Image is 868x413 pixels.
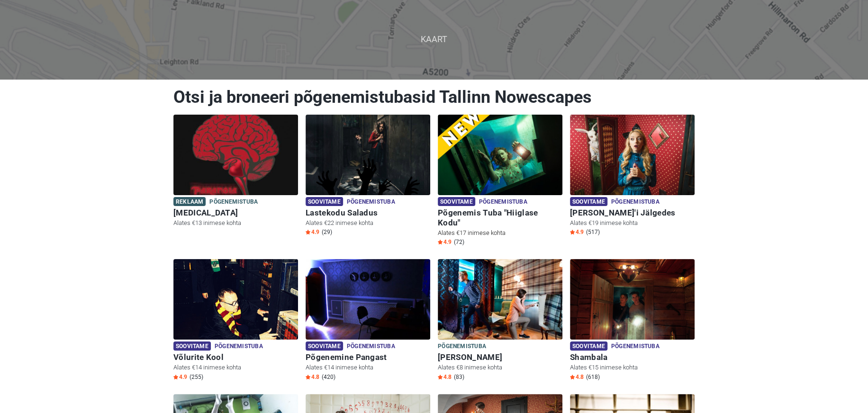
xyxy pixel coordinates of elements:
[173,375,178,379] img: Star
[173,115,298,229] a: Paranoia Reklaam Põgenemistuba [MEDICAL_DATA] Alates €13 inimese kohta
[570,352,695,362] h6: Shambala
[173,363,298,372] p: Alates €14 inimese kohta
[306,341,343,350] span: Soovitame
[209,197,258,207] span: Põgenemistuba
[438,208,562,228] h6: Põgenemis Tuba "Hiiglase Kodu"
[454,238,464,246] span: (72)
[438,115,562,248] a: Põgenemis Tuba "Hiiglase Kodu" Soovitame Põgenemistuba Põgenemis Tuba "Hiiglase Kodu" Alates €17 ...
[438,375,443,379] img: Star
[570,259,695,340] img: Shambala
[438,363,562,372] p: Alates €8 inimese kohta
[438,229,562,237] p: Alates €17 inimese kohta
[438,259,562,383] a: Sherlock Holmes Põgenemistuba [PERSON_NAME] Alates €8 inimese kohta Star4.8 (83)
[173,87,695,108] h1: Otsi ja broneeri põgenemistubasid Tallinn Nowescapes
[438,240,443,244] img: Star
[570,341,607,350] span: Soovitame
[306,219,430,227] p: Alates €22 inimese kohta
[306,373,319,381] span: 4.8
[570,230,575,234] img: Star
[438,115,562,195] img: Põgenemis Tuba "Hiiglase Kodu"
[173,208,298,218] h6: [MEDICAL_DATA]
[570,363,695,372] p: Alates €15 inimese kohta
[306,115,430,238] a: Lastekodu Saladus Soovitame Põgenemistuba Lastekodu Saladus Alates €22 inimese kohta Star4.9 (29)
[570,373,584,381] span: 4.8
[570,228,584,236] span: 4.9
[347,197,395,207] span: Põgenemistuba
[173,197,206,206] span: Reklaam
[438,373,452,381] span: 4.8
[306,259,430,383] a: Põgenemine Pangast Soovitame Põgenemistuba Põgenemine Pangast Alates €14 inimese kohta Star4.8 (420)
[306,259,430,340] img: Põgenemine Pangast
[347,341,395,352] span: Põgenemistuba
[586,373,600,381] span: (618)
[306,197,343,206] span: Soovitame
[570,115,695,238] a: Alice'i Jälgedes Soovitame Põgenemistuba [PERSON_NAME]'i Jälgedes Alates €19 inimese kohta Star4....
[438,259,562,340] img: Sherlock Holmes
[611,197,660,207] span: Põgenemistuba
[306,228,319,236] span: 4.9
[322,373,335,381] span: (420)
[173,259,298,383] a: Võlurite Kool Soovitame Põgenemistuba Võlurite Kool Alates €14 inimese kohta Star4.9 (255)
[479,197,527,207] span: Põgenemistuba
[306,115,430,195] img: Lastekodu Saladus
[570,197,607,206] span: Soovitame
[438,341,486,352] span: Põgenemistuba
[322,228,332,236] span: (29)
[570,375,575,379] img: Star
[570,259,695,383] a: Shambala Soovitame Põgenemistuba Shambala Alates €15 inimese kohta Star4.8 (618)
[454,373,464,381] span: (83)
[438,238,452,246] span: 4.9
[173,341,211,350] span: Soovitame
[306,230,310,234] img: Star
[586,228,600,236] span: (517)
[173,373,187,381] span: 4.9
[306,208,430,218] h6: Lastekodu Saladus
[611,341,660,352] span: Põgenemistuba
[570,219,695,227] p: Alates €19 inimese kohta
[173,352,298,362] h6: Võlurite Kool
[306,375,310,379] img: Star
[306,363,430,372] p: Alates €14 inimese kohta
[173,259,298,340] img: Võlurite Kool
[438,197,475,206] span: Soovitame
[173,219,298,227] p: Alates €13 inimese kohta
[173,115,298,195] img: Paranoia
[570,208,695,218] h6: [PERSON_NAME]'i Jälgedes
[306,352,430,362] h6: Põgenemine Pangast
[190,373,203,381] span: (255)
[438,352,562,362] h6: [PERSON_NAME]
[215,341,263,352] span: Põgenemistuba
[570,115,695,195] img: Alice'i Jälgedes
